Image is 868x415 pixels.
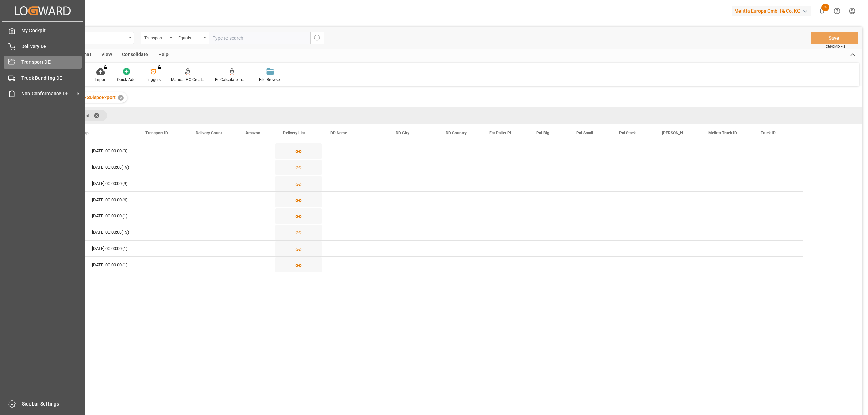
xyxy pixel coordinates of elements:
span: Pal Big [536,131,549,136]
input: Type to search [209,32,310,44]
div: Equals [178,33,201,41]
a: My Cockpit [4,24,82,37]
span: Non Conformance DE [21,90,75,97]
span: (9) [122,176,128,191]
button: search button [310,32,324,44]
a: Delivery DE [4,40,82,53]
span: Truck ID [761,131,776,136]
span: (1) [122,257,128,273]
span: DD Country [446,131,467,136]
div: Consolidate [117,49,153,61]
div: View [96,49,117,61]
div: Press SPACE to select this row. [70,241,803,257]
span: Ctrl/CMD + S [826,44,845,49]
span: Amazon [245,131,260,136]
span: (1) [122,241,128,256]
div: Manual PO Creation [171,77,205,83]
a: Truck Bundling DE [4,71,82,84]
a: Transport DE [4,56,82,69]
span: [PERSON_NAME] [662,131,686,136]
button: open menu [175,32,209,44]
div: [DATE] 00:00:00 [92,225,121,240]
span: (13) [121,225,129,240]
div: Press SPACE to select this row. [70,224,803,241]
button: Help Center [829,3,845,19]
div: [DATE] 00:00:00 [92,208,122,224]
span: DD City [396,131,409,136]
div: File Browser [259,77,281,83]
div: ✕ [118,95,124,101]
span: 20 [821,4,829,11]
span: Truck Bundling DE [21,75,82,82]
div: [DATE] 00:00:00 [92,176,122,191]
button: open menu [141,32,175,44]
div: [DATE] 00:00:00 [92,143,122,159]
span: Melitta Truck ID [708,131,737,136]
span: (19) [121,160,129,175]
span: Sidebar Settings [22,400,83,408]
div: Melitta Europa GmbH & Co. KG [732,6,811,16]
button: Melitta Europa GmbH & Co. KG [732,4,814,17]
div: Press SPACE to select this row. [70,257,803,273]
span: (1) [122,208,128,224]
div: Press SPACE to select this row. [70,208,803,224]
span: Est Pallet Pl [489,131,511,136]
span: Transport DE [21,59,82,66]
span: Pal Small [576,131,593,136]
span: Delivery DE [21,43,82,50]
button: show 20 new notifications [814,3,829,19]
span: (6) [122,192,128,208]
span: My Cockpit [21,27,82,34]
div: [DATE] 00:00:00 [92,192,122,208]
div: [DATE] 00:00:00 [92,241,122,256]
span: Delivery List [283,131,305,136]
span: Pal Stack [619,131,636,136]
div: [DATE] 00:00:00 [92,257,122,273]
div: [DATE] 00:00:00 [92,160,121,175]
div: Transport ID Logward [144,33,167,41]
div: Quick Add [117,77,136,83]
span: Transport ID Logward [145,131,173,136]
button: Save [811,32,858,44]
span: (9) [122,143,128,159]
div: Help [153,49,174,61]
div: Press SPACE to select this row. [70,192,803,208]
div: Press SPACE to select this row. [70,175,803,192]
div: Press SPACE to select this row. [70,159,803,175]
span: DD Name [330,131,347,136]
span: Delivery Count [196,131,222,136]
div: Re-Calculate Transport Costs [215,77,249,83]
div: Press SPACE to select this row. [70,143,803,159]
